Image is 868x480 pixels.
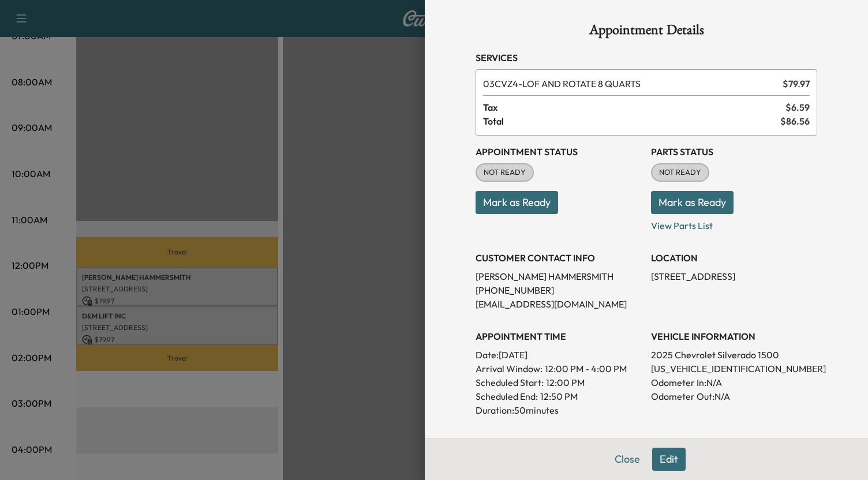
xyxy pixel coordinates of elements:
[476,23,817,42] h1: Appointment Details
[651,436,817,449] h3: CONTACT CUSTOMER
[476,329,642,343] h3: APPOINTMENT TIME
[476,436,642,449] h3: History
[651,191,734,214] button: Mark as Ready
[607,448,648,471] button: Close
[476,348,642,362] p: Date: [DATE]
[477,167,533,178] span: NOT READY
[652,448,686,471] button: Edit
[780,114,810,128] span: $ 86.56
[476,389,538,403] p: Scheduled End:
[483,114,780,128] span: Total
[476,283,642,297] p: [PHONE_NUMBER]
[476,269,642,283] p: [PERSON_NAME] HAMMERSMITH
[651,251,817,265] h3: LOCATION
[783,77,810,91] span: $ 79.97
[651,145,817,159] h3: Parts Status
[651,376,817,389] p: Odometer In: N/A
[476,191,558,214] button: Mark as Ready
[651,362,817,376] p: [US_VEHICLE_IDENTIFICATION_NUMBER]
[652,167,708,178] span: NOT READY
[651,269,817,283] p: [STREET_ADDRESS]
[483,77,778,91] span: LOF AND ROTATE 8 QUARTS
[785,100,810,114] span: $ 6.59
[651,329,817,343] h3: VEHICLE INFORMATION
[545,362,627,376] span: 12:00 PM - 4:00 PM
[476,145,642,159] h3: Appointment Status
[476,251,642,265] h3: CUSTOMER CONTACT INFO
[540,389,578,403] p: 12:50 PM
[651,214,817,232] p: View Parts List
[651,348,817,362] p: 2025 Chevrolet Silverado 1500
[476,51,817,65] h3: Services
[476,362,642,376] p: Arrival Window:
[546,376,585,389] p: 12:00 PM
[476,297,642,311] p: [EMAIL_ADDRESS][DOMAIN_NAME]
[476,376,544,389] p: Scheduled Start:
[476,403,642,417] p: Duration: 50 minutes
[483,100,785,114] span: Tax
[651,389,817,403] p: Odometer Out: N/A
